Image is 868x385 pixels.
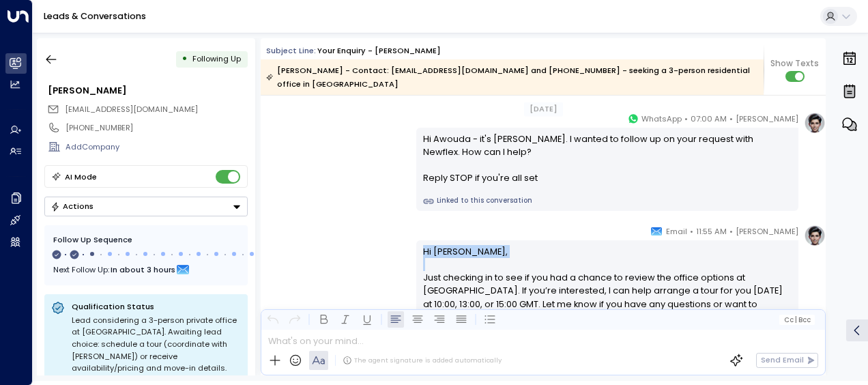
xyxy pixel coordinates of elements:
[265,311,281,328] button: Undo
[729,112,733,126] span: •
[804,112,826,134] img: profile-logo.png
[729,225,733,238] span: •
[66,122,247,134] div: [PHONE_NUMBER]
[66,141,247,153] div: AddCompany
[72,301,241,312] p: Qualification Status
[690,225,693,238] span: •
[65,104,198,115] span: [EMAIL_ADDRESS][DOMAIN_NAME]
[770,57,819,70] span: Show Texts
[684,112,688,126] span: •
[44,197,248,216] div: Button group with a nested menu
[50,201,93,211] div: Actions
[53,234,239,246] div: Follow Up Sequence
[696,225,727,238] span: 11:55 AM
[524,102,563,117] div: [DATE]
[72,315,241,375] div: Lead considering a 3-person private office at [GEOGRAPHIC_DATA]. Awaiting lead choice: schedule a...
[48,84,247,97] div: [PERSON_NAME]
[266,45,316,56] span: Subject Line:
[691,112,727,126] span: 07:00 AM
[182,49,188,69] div: •
[736,225,798,238] span: [PERSON_NAME]
[53,262,239,277] div: Next Follow Up:
[287,311,303,328] button: Redo
[641,112,682,126] span: WhatsApp
[65,104,198,115] span: awoudakevin@gmail.com
[804,225,826,246] img: profile-logo.png
[111,262,175,277] span: In about 3 hours
[343,356,502,365] div: The agent signature is added automatically
[44,10,146,22] a: Leads & Conversations
[736,112,798,126] span: [PERSON_NAME]
[423,245,792,337] p: Hi [PERSON_NAME], Just checking in to see if you had a chance to review the office options at [GE...
[666,225,687,238] span: Email
[423,132,792,185] div: Hi Awouda - it's [PERSON_NAME]. I wanted to follow up on your request with Newflex. How can I hel...
[65,170,97,184] div: AI Mode
[192,53,241,64] span: Following Up
[784,316,811,324] span: Cc Bcc
[795,316,797,324] span: |
[423,196,792,207] a: Linked to this conversation
[266,63,757,91] div: [PERSON_NAME] - Contact: [EMAIL_ADDRESS][DOMAIN_NAME] and [PHONE_NUMBER] - seeking a 3-person res...
[317,45,441,57] div: Your enquiry - [PERSON_NAME]
[779,315,815,325] button: Cc|Bcc
[44,197,248,216] button: Actions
